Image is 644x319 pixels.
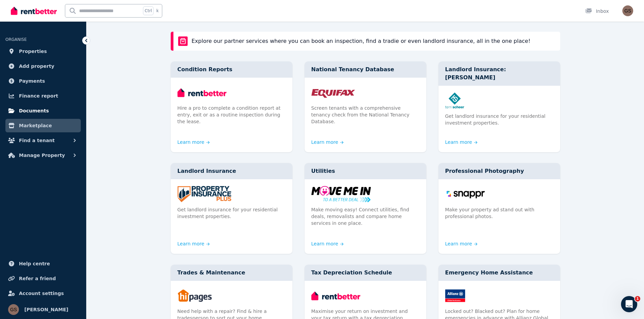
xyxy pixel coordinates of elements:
[171,265,292,281] div: Trades & Maintenance
[19,151,65,159] span: Manage Property
[19,122,52,130] span: Marketplace
[5,149,81,162] button: Manage Property
[445,139,478,145] a: Learn more
[5,89,81,103] a: Finance report
[24,305,68,314] span: [PERSON_NAME]
[445,288,553,304] img: Emergency Home Assistance
[8,304,19,315] img: gagandeep singh
[19,260,50,268] span: Help centre
[622,5,633,16] img: gagandeep singh
[445,240,478,247] a: Learn more
[635,296,640,301] span: 1
[5,59,81,73] a: Add property
[5,257,81,270] a: Help centre
[177,240,210,247] a: Learn more
[11,6,57,16] img: RentBetter
[438,265,560,281] div: Emergency Home Assistance
[445,206,553,220] p: Make your property ad stand out with professional photos.
[305,265,426,281] div: Tax Depreciation Schedule
[171,61,292,78] div: Condition Reports
[5,272,81,285] a: Refer a friend
[445,92,553,109] img: Landlord Insurance: Terri Scheer
[5,45,81,58] a: Properties
[305,163,426,179] div: Utilities
[177,288,286,304] img: Trades & Maintenance
[5,287,81,300] a: Account settings
[19,289,64,297] span: Account settings
[177,186,286,202] img: Landlord Insurance
[19,136,55,144] span: Find a tenant
[5,134,81,147] button: Find a tenant
[5,74,81,88] a: Payments
[311,105,420,125] p: Screen tenants with a comprehensive tenancy check from the National Tenancy Database.
[445,113,553,126] p: Get landlord insurance for your residential investment properties.
[311,206,420,227] p: Make moving easy! Connect utilities, find deals, removalists and compare home services in one place.
[177,206,286,220] p: Get landlord insurance for your residential investment properties.
[177,139,210,145] a: Learn more
[311,240,344,247] a: Learn more
[192,37,530,45] p: Explore our partner services where you can book an inspection, find a tradie or even landlord ins...
[19,92,58,100] span: Finance report
[143,6,153,15] span: Ctrl
[156,8,159,14] span: k
[177,84,286,101] img: Condition Reports
[177,105,286,125] p: Hire a pro to complete a condition report at entry, exit or as a routine inspection during the le...
[5,104,81,117] a: Documents
[178,36,188,46] img: rentBetter Marketplace
[171,163,292,179] div: Landlord Insurance
[19,274,56,283] span: Refer a friend
[438,163,560,179] div: Professional Photography
[19,62,54,70] span: Add property
[311,288,420,304] img: Tax Depreciation Schedule
[311,84,420,101] img: National Tenancy Database
[19,107,49,115] span: Documents
[19,47,47,55] span: Properties
[445,186,553,202] img: Professional Photography
[311,139,344,145] a: Learn more
[305,61,426,78] div: National Tenancy Database
[19,77,45,85] span: Payments
[621,296,637,312] iframe: Intercom live chat
[5,37,27,42] span: ORGANISE
[438,61,560,86] div: Landlord Insurance: [PERSON_NAME]
[585,8,609,15] div: Inbox
[5,119,81,132] a: Marketplace
[311,186,420,202] img: Utilities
